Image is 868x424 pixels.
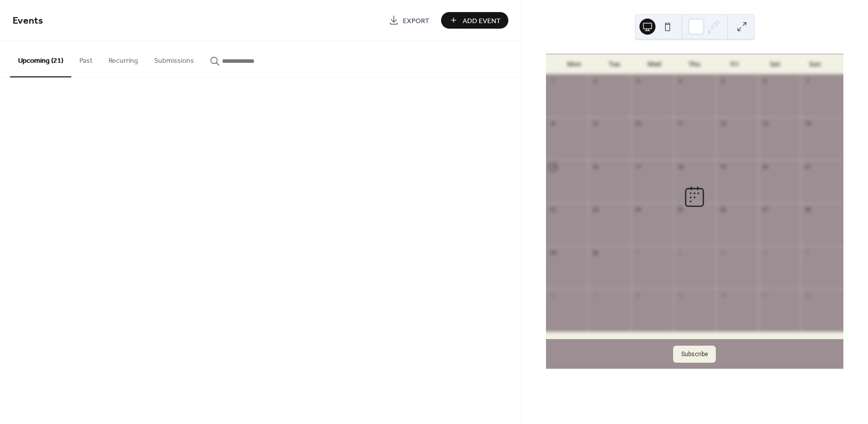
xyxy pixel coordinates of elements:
[591,120,599,128] div: 9
[719,206,726,214] div: 26
[549,291,557,299] div: 6
[719,77,726,85] div: 5
[146,41,202,76] button: Submissions
[804,120,811,128] div: 14
[591,163,599,170] div: 16
[634,77,641,85] div: 3
[403,16,429,26] span: Export
[677,206,684,214] div: 25
[634,249,641,256] div: 1
[13,11,43,31] span: Events
[634,120,641,128] div: 10
[591,77,599,85] div: 2
[549,163,557,170] div: 15
[549,206,557,214] div: 22
[591,291,599,299] div: 7
[554,54,594,74] div: Mon
[719,163,726,170] div: 19
[10,41,71,77] button: Upcoming (21)
[755,54,795,74] div: Sat
[634,206,641,214] div: 24
[549,77,557,85] div: 1
[762,120,769,128] div: 13
[381,12,437,29] a: Export
[100,41,146,76] button: Recurring
[675,54,715,74] div: Thu
[71,41,100,76] button: Past
[762,163,769,170] div: 20
[634,54,675,74] div: Wed
[804,163,811,170] div: 21
[762,77,769,85] div: 6
[677,77,684,85] div: 4
[634,163,641,170] div: 17
[441,12,508,29] button: Add Event
[762,291,769,299] div: 11
[463,16,501,26] span: Add Event
[795,54,835,74] div: Sun
[762,249,769,256] div: 4
[677,249,684,256] div: 2
[804,77,811,85] div: 7
[549,120,557,128] div: 8
[591,206,599,214] div: 23
[719,120,726,128] div: 12
[677,291,684,299] div: 9
[804,206,811,214] div: 28
[804,291,811,299] div: 12
[715,54,755,74] div: Fri
[719,291,726,299] div: 10
[634,291,641,299] div: 8
[719,249,726,256] div: 3
[804,249,811,256] div: 5
[549,249,557,256] div: 29
[677,163,684,170] div: 18
[591,249,599,256] div: 30
[762,206,769,214] div: 27
[594,54,634,74] div: Tue
[673,346,716,363] button: Subscribe
[677,120,684,128] div: 11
